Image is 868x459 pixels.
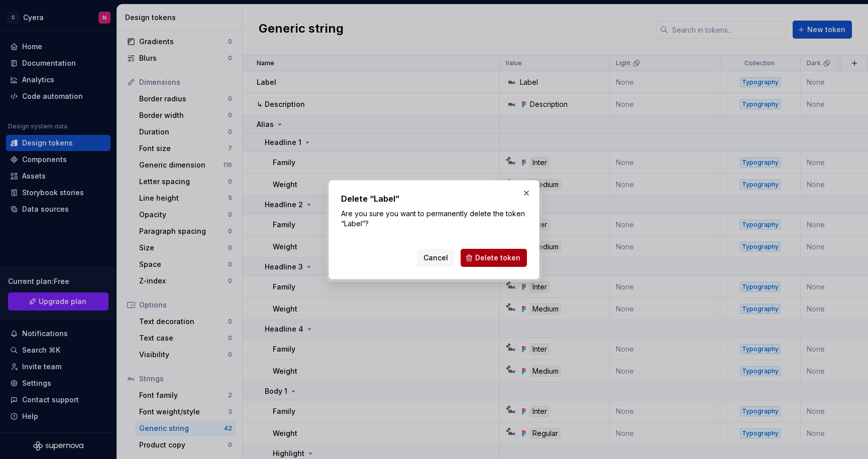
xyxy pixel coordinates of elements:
p: Are you sure you want to permanently delete the token “Label”? [341,209,527,229]
button: Cancel [417,249,455,267]
span: Delete token [475,253,520,263]
h2: Delete “Label” [341,193,527,205]
span: Cancel [423,253,448,263]
button: Delete token [461,249,527,267]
